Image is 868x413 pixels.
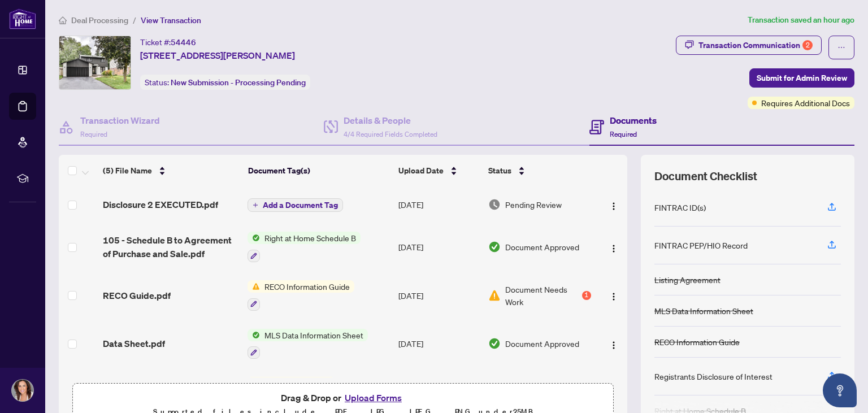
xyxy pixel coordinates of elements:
td: [DATE] [394,320,484,368]
button: Logo [605,286,623,305]
td: [DATE] [394,271,484,320]
span: Required [80,130,107,138]
img: Document Status [488,289,501,302]
span: Disclosure 2 EXECUTED.pdf [103,198,218,211]
div: FINTRAC ID(s) [654,201,706,214]
h4: Transaction Wizard [80,114,160,127]
th: (5) File Name [98,155,244,186]
td: [DATE] [394,223,484,271]
span: RECO Information Guide [260,280,354,293]
img: logo [9,8,36,29]
span: Document Needs Work [505,283,580,308]
div: FINTRAC PEP/HIO Record [654,239,748,251]
h4: Details & People [344,114,437,127]
img: Status Icon [248,232,260,244]
img: Logo [609,341,618,350]
h4: Documents [610,114,657,127]
span: (5) File Name [103,164,152,177]
div: Registrants Disclosure of Interest [654,370,772,382]
img: Document Status [488,198,501,211]
img: Logo [609,202,618,211]
img: IMG-N12418229_1.jpg [59,36,131,89]
span: Deal Processing [71,15,128,25]
img: Status Icon [248,377,260,389]
span: [STREET_ADDRESS][PERSON_NAME] [140,49,295,62]
span: Upload Date [398,164,444,177]
div: Ticket #: [140,36,196,49]
button: Open asap [823,373,857,407]
span: Submit for Admin Review [757,69,847,87]
button: Transaction Communication2 [676,36,822,55]
span: Status [488,164,511,177]
div: Listing Agreement [654,273,721,286]
th: Upload Date [394,155,484,186]
img: Profile Icon [12,380,33,401]
th: Status [484,155,596,186]
div: 1 [582,291,591,300]
img: Document Status [488,241,501,253]
img: Document Status [488,337,501,350]
button: Status IconRight at Home Schedule B [248,232,361,262]
img: Status Icon [248,280,260,293]
span: 105 - Schedule B to Agreement of Purchase and Sale.pdf [103,233,238,260]
span: ellipsis [837,44,845,51]
span: home [59,16,67,24]
span: 54446 [171,37,196,47]
button: Submit for Admin Review [749,68,854,88]
span: New Submission - Processing Pending [171,77,306,88]
td: [DATE] [394,186,484,223]
article: Transaction saved an hour ago [748,14,854,27]
button: Upload Forms [341,390,405,405]
button: Add a Document Tag [248,198,343,212]
span: Listing Agreement [260,377,335,389]
span: Add a Document Tag [263,201,338,209]
span: Right at Home Schedule B [260,232,361,244]
span: Pending Review [505,198,562,211]
div: Transaction Communication [698,36,813,54]
th: Document Tag(s) [244,155,394,186]
button: Logo [605,195,623,214]
img: Logo [609,292,618,301]
div: 2 [802,40,813,50]
span: plus [253,202,258,208]
button: Status IconListing Agreement [248,377,335,407]
div: MLS Data Information Sheet [654,305,753,317]
button: Status IconRECO Information Guide [248,280,354,311]
span: Data Sheet.pdf [103,337,165,350]
span: Required [610,130,637,138]
span: RECO Guide.pdf [103,289,171,302]
button: Logo [605,238,623,256]
img: Logo [609,244,618,253]
span: MLS Data Information Sheet [260,329,368,341]
li: / [133,14,136,27]
span: Document Approved [505,241,579,253]
img: Status Icon [248,329,260,341]
div: Status: [140,75,310,90]
div: RECO Information Guide [654,336,740,348]
span: View Transaction [141,15,201,25]
span: 4/4 Required Fields Completed [344,130,437,138]
button: Logo [605,334,623,353]
span: Document Checklist [654,168,757,184]
button: Status IconMLS Data Information Sheet [248,329,368,359]
span: Drag & Drop or [281,390,405,405]
span: Document Approved [505,337,579,350]
span: Requires Additional Docs [761,97,850,109]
